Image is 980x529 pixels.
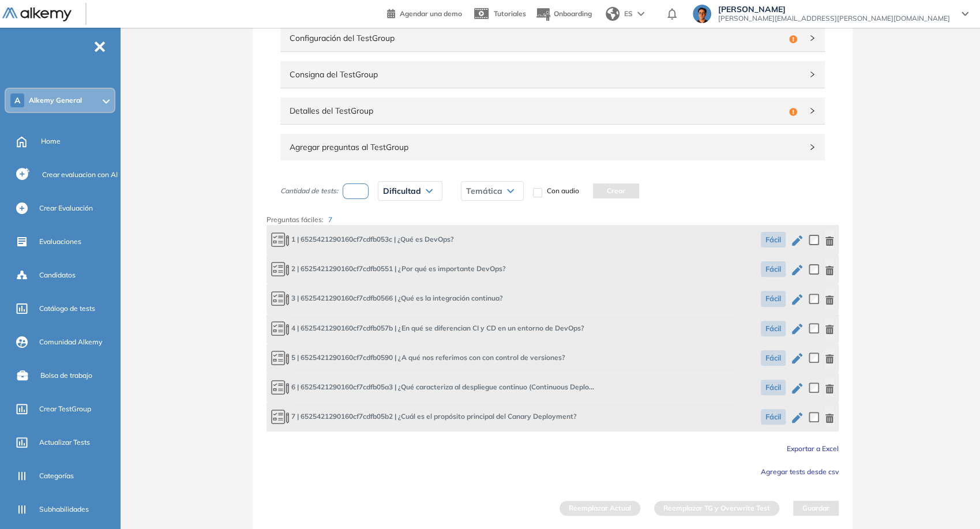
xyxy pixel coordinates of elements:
[280,61,825,88] div: Consigna del TestGroup
[290,32,784,44] span: Configuración del TestGroup
[280,97,825,124] div: Detalles del TestGroup
[761,350,786,366] span: Fácil
[761,467,839,476] span: Agregar tests desde csv
[606,7,619,21] img: world
[39,270,76,280] span: Candidatos
[266,215,337,225] p: Preguntas fáciles:
[718,14,950,23] span: [PERSON_NAME][EMAIL_ADDRESS][PERSON_NAME][DOMAIN_NAME]
[39,504,89,515] span: Subhabilidades
[387,6,462,20] a: Agendar una demo
[761,261,786,277] span: Fácil
[290,141,802,153] span: Agregar preguntas al TestGroup
[466,186,502,196] span: Temática
[290,104,784,117] span: Detalles del TestGroup
[271,409,577,425] span: ¿Cuál es el propósito principal del Canary Deployment?
[560,501,640,516] button: Reemplazar Actual
[761,409,786,425] span: Fácil
[809,71,816,78] span: right
[793,501,839,516] button: Guardar
[761,291,786,306] span: Fácil
[39,203,93,213] span: Crear Evaluación
[2,7,72,22] img: Logo
[593,183,639,198] button: Crear
[809,35,816,42] span: right
[39,303,95,314] span: Catálogo de tests
[39,471,74,481] span: Categorías
[39,337,102,347] span: Comunidad Alkemy
[787,444,839,453] span: Exportar a Excel
[280,134,825,160] div: Agregar preguntas al TestGroup
[41,136,61,147] span: Home
[547,186,579,196] span: Con audio
[535,2,592,27] button: Onboarding
[761,380,786,395] span: Fácil
[280,25,825,51] div: Configuración del TestGroup
[271,232,454,247] span: ¿Qué es DevOps?
[271,291,503,306] span: ¿Qué es la integración continua?
[494,9,526,18] span: Tutoriales
[39,404,91,414] span: Crear TestGroup
[29,96,82,105] span: Alkemy General
[400,9,462,18] span: Agendar una demo
[39,237,81,247] span: Evaluaciones
[809,144,816,151] span: right
[554,9,592,18] span: Onboarding
[761,464,839,478] button: Agregar tests desde csv
[809,107,816,114] span: right
[637,12,644,16] img: arrow
[39,437,90,448] span: Actualizar Tests
[271,350,565,366] span: ¿A qué nos referimos con con control de versiones?
[271,321,584,336] span: ¿En qué se diferencian CI y CD en un entorno de DevOps?
[40,370,92,381] span: Bolsa de trabajo
[271,261,506,277] span: ¿Por qué es importante DevOps?
[271,380,594,395] span: ¿Qué caracteriza al despliegue continuo (Continuous Deployment)?
[328,215,332,224] span: 7
[280,186,338,196] span: Cantidad de tests:
[787,441,839,455] button: Exportar a Excel
[42,170,118,180] span: Crear evaluacion con AI
[14,96,20,105] span: A
[624,9,633,19] span: ES
[383,186,421,196] span: Dificultad
[761,232,786,247] span: Fácil
[761,321,786,336] span: Fácil
[654,501,779,516] button: Reemplazar TG y Overwrite Test
[290,68,802,81] span: Consigna del TestGroup
[718,5,950,14] span: [PERSON_NAME]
